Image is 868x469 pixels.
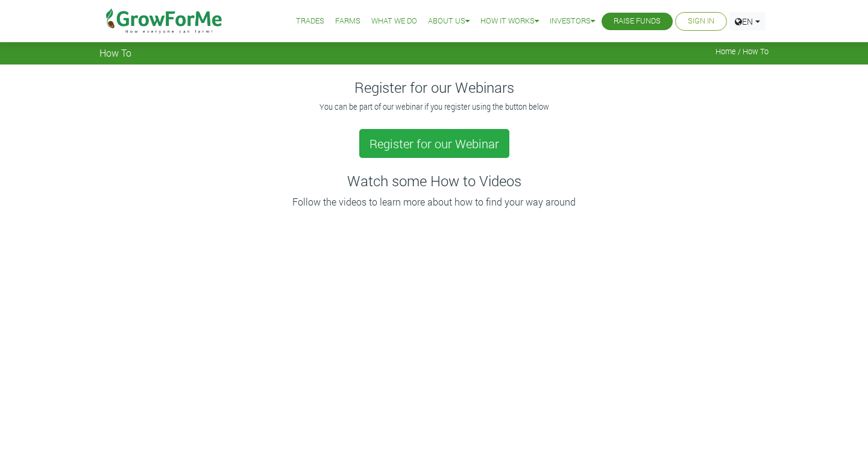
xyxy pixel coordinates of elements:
[99,172,769,190] h4: Watch some How to Videos
[428,15,470,28] a: About Us
[715,47,769,56] span: Home / How To
[550,15,595,28] a: Investors
[101,101,767,113] p: You can be part of our webinar if you register using the button below
[99,47,131,58] span: How To
[101,195,767,209] p: Follow the videos to learn more about how to find your way around
[296,15,324,28] a: Trades
[614,15,661,28] a: Raise Funds
[359,129,509,158] a: Register for our Webinar
[729,12,766,31] a: EN
[371,15,417,28] a: What We Do
[688,15,714,28] a: Sign In
[480,15,539,28] a: How it Works
[335,15,360,28] a: Farms
[99,79,769,96] h4: Register for our Webinars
